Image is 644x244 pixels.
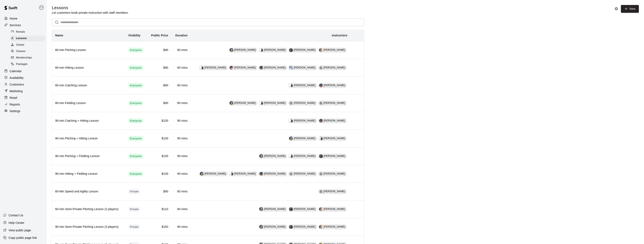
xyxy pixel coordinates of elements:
a: Lessons [10,35,47,42]
div: Packages [10,61,45,67]
h6: 60-Min Speed and Agility Lesson [55,189,122,194]
button: Lesson settings [613,6,620,12]
h6: $130 [151,136,168,141]
h6: 90 mins [175,154,188,159]
span: [PERSON_NAME] [294,172,315,175]
h6: $110 [151,207,168,212]
div: Clark Heimbecker [289,172,293,176]
div: Grayden Stauffer [289,48,293,52]
div: Phillip Jankulovski [319,137,323,140]
h6: $150 [151,225,168,229]
p: Reports [10,102,20,107]
a: Camps [10,42,47,48]
div: Rylan Pranger [200,172,204,176]
p: Availability [10,76,24,80]
span: [PERSON_NAME] [324,102,345,104]
h5: Lessons [52,5,129,11]
h6: 60 mins [175,101,188,105]
div: Phillip Jankulovski [289,154,293,158]
p: Retail [10,96,17,100]
div: Jeremy Ware [230,66,233,70]
h6: $90 [151,66,168,70]
div: Rylan Pranger [289,137,293,140]
span: [PERSON_NAME] [294,102,315,104]
h6: 60-min Catching Lesson [55,83,122,88]
h6: $90 [151,189,168,194]
span: [PERSON_NAME] [324,84,345,87]
b: Public Price [151,34,168,37]
h6: 90-min Pitching + Fielding Lesson [55,154,122,159]
h6: 60-min Pitching Lesson [55,48,122,52]
div: Bruce Ysselstein [319,190,323,193]
a: Customers [3,81,44,88]
p: View public page [9,228,31,232]
div: Phillip Jankulovski [289,119,293,123]
a: Packages [10,61,47,68]
span: [PERSON_NAME] [324,155,345,157]
div: Reports [3,101,44,108]
p: Copy public page link [9,236,37,240]
img: Phillip Jankulovski [289,84,293,87]
div: Rylan Pranger [259,225,263,229]
span: [PERSON_NAME] [264,48,286,51]
span: [PERSON_NAME] [264,102,286,104]
div: This service is hidden, and can only be accessed via a direct link [128,207,140,212]
div: Services [3,22,44,28]
div: Clark Heimbecker [319,66,323,70]
a: Memberships [10,55,47,61]
div: Rentals [10,29,45,35]
span: [PERSON_NAME] [204,172,226,175]
b: Instructors [332,34,348,37]
h6: $90 [151,101,168,105]
h6: 60 mins [175,207,188,212]
span: Everyone [128,66,143,70]
span: [PERSON_NAME] [294,119,315,122]
span: Memberships [16,56,32,60]
img: Phillip Jankulovski [259,101,263,105]
div: Home [3,15,44,22]
h6: 90 mins [175,136,188,141]
div: Phillip Jankulovski [200,66,204,70]
span: [PERSON_NAME] [234,102,256,104]
span: [PERSON_NAME] [264,172,286,175]
span: [PERSON_NAME] [324,66,345,69]
div: Camps [10,42,45,48]
h6: 60 mins [175,66,188,70]
span: [PERSON_NAME] [324,225,345,228]
img: Rylan Pranger [230,48,233,52]
div: Raymund Gloria [319,101,323,105]
span: [PERSON_NAME] [234,66,256,69]
span: Everyone [128,137,143,141]
img: Josh Cossitt [259,66,263,70]
p: Home [10,16,17,21]
div: Rylan Pranger [259,154,263,158]
span: [PERSON_NAME] [324,137,345,140]
span: [PERSON_NAME] [294,225,315,228]
span: [PERSON_NAME] [294,48,315,51]
img: Phillip Jankulovski [230,172,233,176]
h6: 90 mins [175,172,188,176]
img: Andy Leader [289,66,293,70]
span: [PERSON_NAME] [294,137,315,140]
a: Calendar [3,68,44,74]
h6: 90 mins [175,225,188,229]
span: [PERSON_NAME] [294,208,315,211]
div: Memberships [10,55,45,61]
a: Marketing [3,88,44,94]
span: Classes [16,49,25,53]
h6: $90 [151,48,168,52]
h6: 90-min Semi-Private Pitching Lesson (3 players) [55,225,122,229]
img: Grayden Stauffer [289,225,293,229]
span: Private [128,190,140,194]
img: Liam Devine [319,207,323,211]
img: Grayden Stauffer [319,154,323,158]
span: [PERSON_NAME] [264,225,286,228]
span: [PERSON_NAME] [234,172,256,175]
b: Visibility [128,34,141,37]
span: Everyone [128,119,143,123]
